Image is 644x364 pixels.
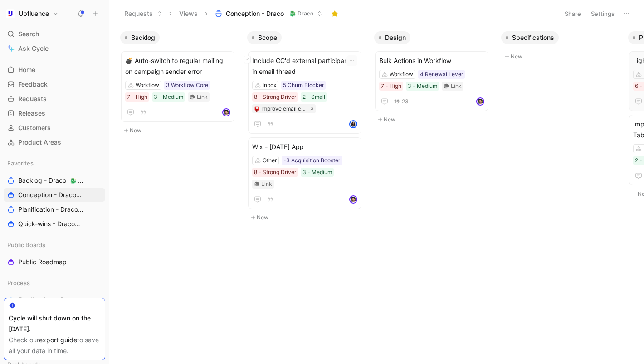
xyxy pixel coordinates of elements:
div: 3 - Medium [408,82,437,91]
div: 5 Churn Blocker [283,81,324,90]
span: Specifications [512,33,554,42]
a: Include CC'd external participants in email threadInbox5 Churn Blocker8 - Strong Driver2 - Small📮... [248,51,361,134]
img: avatar [350,121,356,127]
div: 7 - High [381,82,401,91]
a: Ask Cycle [4,42,105,55]
div: 2 - Small [302,92,325,102]
span: Scope [258,33,277,42]
div: Link [197,92,208,102]
img: 📮 [254,106,259,112]
span: Ask Cycle [18,43,49,54]
span: Design [385,33,406,42]
span: Home [18,65,35,74]
button: Settings [587,7,619,20]
img: avatar [477,98,483,105]
div: DesignNew [371,27,498,130]
button: Scope [247,31,282,44]
button: Backlog [120,31,160,44]
div: Workflow [136,81,159,90]
button: New [247,212,367,223]
a: Feedbacks to Process [4,293,105,307]
div: 7 - High [127,92,147,102]
a: 💣 Auto-switch to regular mailing on campaign sender errorWorkflow3 Workflow Core7 - High3 - Mediu... [121,51,234,122]
span: Process [7,278,30,287]
div: Check our to save all your data in time. [9,335,100,356]
div: 3 Workflow Core [166,81,208,90]
a: Product Areas [4,136,105,149]
a: Feedback [4,78,105,91]
span: Include CC'd external participants in email thread [252,55,357,77]
button: Conception - Draco🐉 Draco [211,7,327,20]
a: Home [4,63,105,77]
button: Share [561,7,585,20]
span: Conception - Draco [18,190,86,200]
img: Upfluence [6,9,15,18]
span: Releases [18,109,45,118]
h1: Upfluence [19,10,49,18]
a: Releases [4,107,105,120]
span: Planification - Draco [18,205,86,214]
a: Backlog - Draco🐉 Draco [4,174,105,187]
div: Improve email cc in copy management [261,104,307,113]
a: Bulk Actions in WorkflowWorkflow4 Renewal Lever7 - High3 - MediumLink23avatar [375,51,488,111]
div: 3 - Medium [302,168,332,177]
span: Feedback [18,80,48,89]
button: Requests [120,7,166,20]
span: Search [18,29,39,39]
button: Views [175,7,202,20]
a: Wix - [DATE] AppOther-3 Acquisition Booster8 - Strong Driver3 - MediumLinkavatar [248,137,361,209]
div: Link [451,82,462,91]
div: Inbox [263,81,276,90]
div: 8 - Strong Driver [254,92,296,102]
span: 💣 Auto-switch to regular mailing on campaign sender error [125,55,230,77]
button: Design [374,31,410,44]
div: Favorites [4,156,105,170]
div: SpecificationsNew [498,27,624,67]
a: export guide [39,336,77,344]
span: Feedbacks to Process [18,296,84,305]
button: UpfluenceUpfluence [4,7,61,20]
span: 23 [402,99,409,104]
span: Public Roadmap [18,257,67,267]
a: Requests [4,92,105,106]
button: Specifications [501,31,559,44]
a: Planification - Draco🐉 Draco [4,203,105,216]
span: Customers [18,123,51,132]
div: 8 - Strong Driver [254,168,296,177]
div: Search [4,27,105,41]
span: 🐉 Draco [289,9,313,18]
span: Public Boards [7,240,45,249]
div: ProcessFeedbacks to ProcessSizes to assignOutput to assignBusiness Focus to assign [4,276,105,350]
button: New [501,51,621,62]
a: Public Roadmap [4,255,105,269]
span: Bulk Actions in Workflow [379,55,484,66]
button: New [120,125,240,136]
div: Other [263,156,277,165]
div: Public BoardsPublic Roadmap [4,238,105,269]
a: Conception - Draco🐉 Draco [4,188,105,202]
button: New [374,114,494,125]
div: ScopeNew [244,27,371,228]
div: 3 - Medium [154,92,183,102]
button: 23 [392,97,410,107]
div: Process [4,276,105,290]
img: avatar [350,196,356,203]
span: Conception - Draco [226,9,284,18]
span: Product Areas [18,138,61,147]
span: Wix - [DATE] App [252,141,357,152]
a: Quick-wins - Draco🐉 Draco [4,217,105,231]
span: 🐉 Draco [70,177,93,184]
div: 4 Renewal Lever [420,70,463,79]
span: Requests [18,94,47,103]
div: BacklogNew [117,27,244,141]
img: avatar [223,109,229,116]
span: Quick-wins - Draco [18,219,86,229]
div: -3 Acquisition Booster [283,156,340,165]
div: Link [261,180,272,189]
span: Backlog [131,33,155,42]
div: Cycle will shut down on the [DATE]. [9,313,100,335]
a: Customers [4,121,105,135]
span: Favorites [7,159,34,168]
span: Backlog - Draco [18,176,84,185]
div: Workflow [390,70,413,79]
